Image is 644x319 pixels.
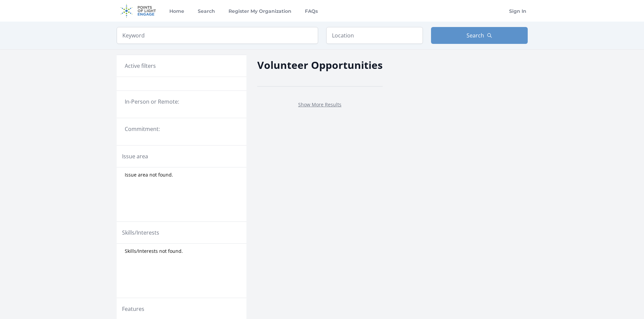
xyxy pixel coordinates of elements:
[125,171,173,178] span: Issue area not found.
[326,27,423,44] input: Location
[257,57,383,73] h2: Volunteer Opportunities
[431,27,528,44] button: Search
[467,31,484,39] span: Search
[298,101,341,108] a: Show More Results
[125,98,238,106] legend: In-Person or Remote:
[125,125,238,133] legend: Commitment:
[125,62,156,70] h3: Active filters
[122,229,159,237] legend: Skills/Interests
[117,27,318,44] input: Keyword
[125,248,183,255] span: Skills/Interests not found.
[122,305,144,313] legend: Features
[122,152,148,160] legend: Issue area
